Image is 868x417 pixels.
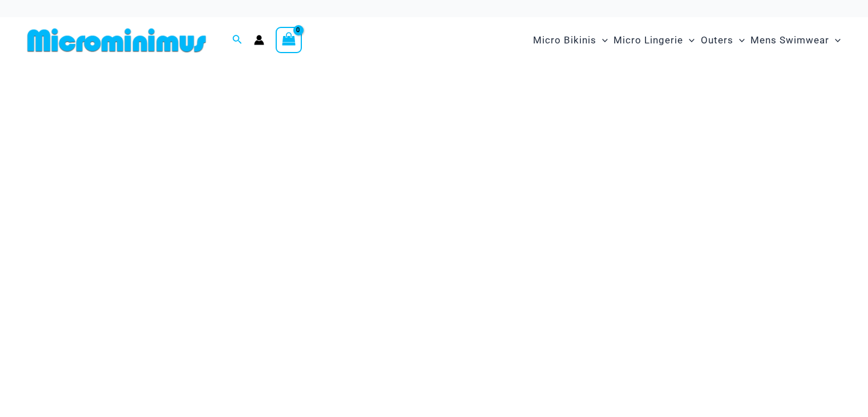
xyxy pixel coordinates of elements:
[276,27,302,53] a: View Shopping Cart, empty
[829,26,841,55] span: Menu Toggle
[683,26,695,55] span: Menu Toggle
[596,26,608,55] span: Menu Toggle
[613,26,683,55] span: Micro Lingerie
[254,35,264,45] a: Account icon link
[533,26,596,55] span: Micro Bikinis
[611,23,697,58] a: Micro LingerieMenu ToggleMenu Toggle
[701,26,733,55] span: Outers
[750,26,829,55] span: Mens Swimwear
[698,23,748,58] a: OutersMenu ToggleMenu Toggle
[748,23,843,58] a: Mens SwimwearMenu ToggleMenu Toggle
[232,33,243,47] a: Search icon link
[733,26,745,55] span: Menu Toggle
[530,23,611,58] a: Micro BikinisMenu ToggleMenu Toggle
[528,21,845,59] nav: Site Navigation
[23,27,211,53] img: MM SHOP LOGO FLAT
